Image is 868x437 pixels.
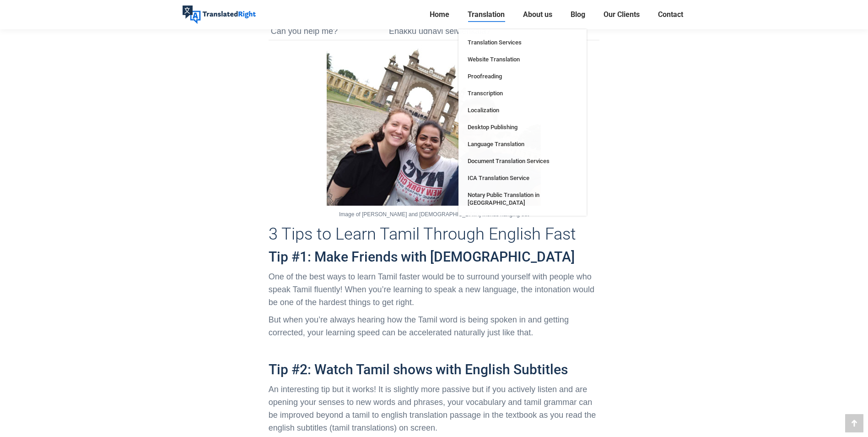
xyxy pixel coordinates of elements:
[568,8,588,21] a: Blog
[655,8,686,21] a: Contact
[387,22,599,40] td: Enakku udhavi seivienkala?
[269,270,599,309] p: One of the best ways to learn Tamil faster would be to surround yourself with people who speak Ta...
[465,8,507,21] a: Translation
[463,153,582,169] a: Document Translation Services
[468,89,503,97] span: Transcription
[468,38,522,46] span: Translation Services
[327,45,541,206] img: Image of Caucasian and Indian friends hanging out
[324,209,543,220] p: Image of [PERSON_NAME] and [DEMOGRAPHIC_DATA] friends hanging out
[463,68,582,85] a: Proofreading
[427,8,452,21] a: Home
[468,157,550,165] span: Document Translation Services
[463,119,582,136] a: Desktop Publishing
[468,140,524,148] span: Language Translation
[463,169,582,186] a: ICA Translation Service
[269,224,599,244] h3: 3 Tips to Learn Tamil Through English Fast
[571,10,585,19] span: Blog
[601,8,642,21] a: Our Clients
[604,10,640,19] span: Our Clients
[468,174,529,182] span: ICA Translation Service
[463,186,582,211] a: Notary Public Translation in [GEOGRAPHIC_DATA]
[468,106,499,114] span: Localization
[468,123,518,131] span: Desktop Publishing
[269,313,599,339] p: But when you’re always hearing how the Tamil word is being spoken in and getting corrected, your ...
[463,34,582,51] a: Translation Services
[468,72,502,80] span: Proofreading
[430,10,449,19] span: Home
[269,248,599,266] h4: Tip #1: Make Friends with [DEMOGRAPHIC_DATA]
[658,10,683,19] span: Contact
[463,102,582,119] a: Localization
[183,5,256,24] img: Translated Right
[463,85,582,102] a: Transcription
[520,8,555,21] a: About us
[523,10,552,19] span: About us
[463,136,582,153] a: Language Translation
[269,383,599,434] p: An interesting tip but it works! It is slightly more passive but if you actively listen and are o...
[468,55,520,63] span: Website Translation
[269,22,387,40] td: Can you help me?
[468,10,505,19] span: Translation
[468,191,577,207] span: Notary Public Translation in [GEOGRAPHIC_DATA]
[269,361,599,378] h4: Tip #2: Watch Tamil shows with English Subtitles
[463,51,582,68] a: Website Translation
